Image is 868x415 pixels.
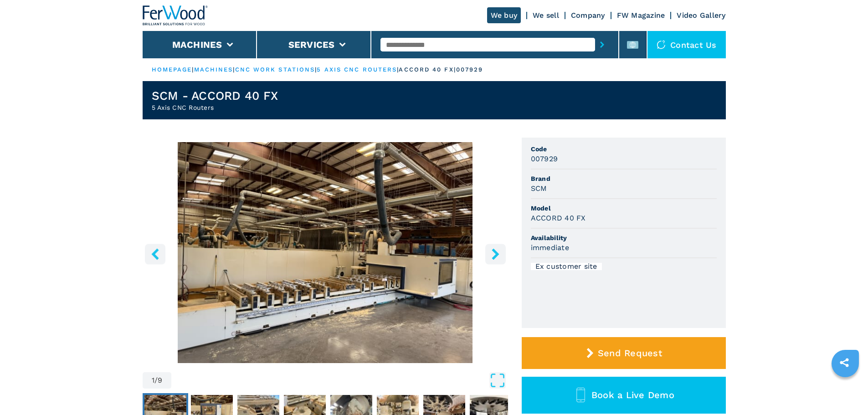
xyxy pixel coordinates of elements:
a: 5 axis cnc routers [317,66,397,73]
a: Video Gallery [677,11,725,20]
h3: immediate [531,242,569,253]
button: left-button [145,244,165,264]
button: Send Request [522,337,726,369]
img: 5 Axis CNC Routers SCM ACCORD 40 FX [143,142,508,363]
div: Go to Slide 1 [143,142,508,363]
a: machines [194,66,233,73]
span: Book a Live Demo [591,389,674,400]
p: accord 40 fx | [399,66,456,74]
a: cnc work stations [235,66,315,73]
span: 9 [158,377,162,384]
span: Send Request [598,348,662,359]
h3: ACCORD 40 FX [531,213,586,223]
span: / [154,377,158,384]
button: Services [288,39,335,50]
h3: 007929 [531,154,558,164]
button: Open Fullscreen [174,372,505,389]
span: Availability [531,233,717,242]
span: | [397,66,399,73]
img: Contact us [657,40,666,49]
a: We buy [487,7,521,23]
a: HOMEPAGE [152,66,192,73]
span: | [233,66,235,73]
span: Brand [531,174,717,183]
button: Book a Live Demo [522,377,726,414]
a: We sell [533,11,559,20]
span: | [315,66,317,73]
div: Ex customer site [531,263,602,270]
p: 007929 [456,66,483,74]
a: sharethis [833,351,856,374]
h3: SCM [531,183,547,194]
button: submit-button [595,34,609,55]
h2: 5 Axis CNC Routers [152,103,278,112]
h1: SCM - ACCORD 40 FX [152,88,278,103]
span: | [192,66,194,73]
button: right-button [485,244,506,264]
iframe: Chat [829,374,861,408]
div: Contact us [647,31,726,58]
img: Ferwood [143,5,208,26]
a: FW Magazine [617,11,665,20]
span: Code [531,144,717,154]
button: Machines [172,39,222,50]
span: Model [531,204,717,213]
a: Company [571,11,605,20]
span: 1 [152,377,154,384]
